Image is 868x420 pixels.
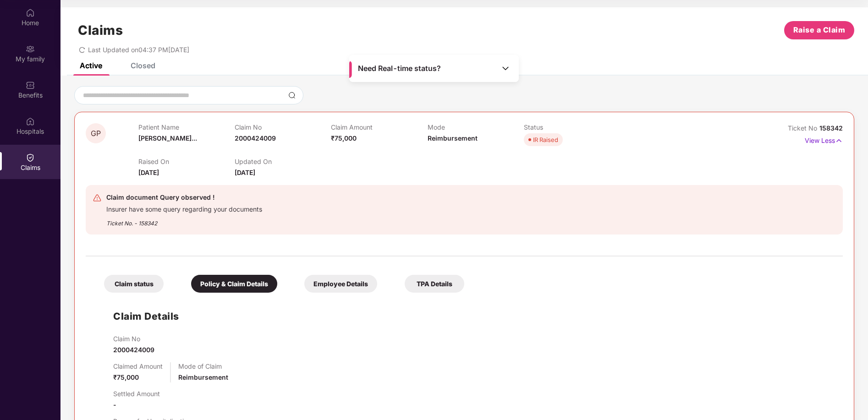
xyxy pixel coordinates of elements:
div: Employee Details [304,275,377,293]
div: Claim status [104,275,164,293]
p: Claimed Amount [113,362,163,370]
h1: Claim Details [113,309,179,324]
span: Need Real-time status? [358,64,441,73]
button: Raise a Claim [784,21,854,39]
p: Mode [428,123,524,131]
span: [DATE] [138,169,159,176]
h1: Claims [78,22,123,38]
div: Policy & Claim Details [191,275,277,293]
img: Toggle Icon [501,64,510,73]
div: Ticket No. - 158342 [106,213,262,228]
div: Insurer have some query regarding your documents [106,203,262,213]
p: Raised On [138,158,235,165]
span: - [113,401,116,409]
p: Claim No [113,335,154,343]
span: GP [91,130,101,137]
span: Reimbursement [178,373,228,381]
img: svg+xml;base64,PHN2ZyBpZD0iQ2xhaW0iIHhtbG5zPSJodHRwOi8vd3d3LnczLm9yZy8yMDAwL3N2ZyIgd2lkdGg9IjIwIi... [26,153,35,162]
p: Settled Amount [113,390,160,398]
p: Patient Name [138,123,235,131]
p: Updated On [235,158,331,165]
span: redo [79,46,85,54]
span: Raise a Claim [793,24,846,36]
img: svg+xml;base64,PHN2ZyBpZD0iSG9tZSIgeG1sbnM9Imh0dHA6Ly93d3cudzMub3JnLzIwMDAvc3ZnIiB3aWR0aD0iMjAiIG... [26,8,35,17]
span: Reimbursement [428,134,478,142]
span: [PERSON_NAME]... [138,134,197,142]
span: ₹75,000 [331,134,357,142]
img: svg+xml;base64,PHN2ZyB4bWxucz0iaHR0cDovL3d3dy53My5vcmcvMjAwMC9zdmciIHdpZHRoPSIxNyIgaGVpZ2h0PSIxNy... [835,136,843,146]
img: svg+xml;base64,PHN2ZyBpZD0iQmVuZWZpdHMiIHhtbG5zPSJodHRwOi8vd3d3LnczLm9yZy8yMDAwL3N2ZyIgd2lkdGg9Ij... [26,81,35,90]
span: Ticket No [788,124,819,132]
p: Status [524,123,620,131]
span: ₹75,000 [113,373,139,381]
div: IR Raised [533,135,558,144]
p: Mode of Claim [178,362,228,370]
div: Closed [131,61,155,70]
p: View Less [805,133,843,146]
div: Claim document Query observed ! [106,192,262,203]
p: Claim Amount [331,123,427,131]
img: svg+xml;base64,PHN2ZyB4bWxucz0iaHR0cDovL3d3dy53My5vcmcvMjAwMC9zdmciIHdpZHRoPSIyNCIgaGVpZ2h0PSIyNC... [93,193,102,202]
img: svg+xml;base64,PHN2ZyBpZD0iU2VhcmNoLTMyeDMyIiB4bWxucz0iaHR0cDovL3d3dy53My5vcmcvMjAwMC9zdmciIHdpZH... [288,92,296,99]
span: 2000424009 [235,134,276,142]
img: svg+xml;base64,PHN2ZyB3aWR0aD0iMjAiIGhlaWdodD0iMjAiIHZpZXdCb3g9IjAgMCAyMCAyMCIgZmlsbD0ibm9uZSIgeG... [26,44,35,54]
span: [DATE] [235,169,255,176]
p: Claim No [235,123,331,131]
div: Active [80,61,102,70]
span: 158342 [819,124,843,132]
div: TPA Details [405,275,464,293]
span: Last Updated on 04:37 PM[DATE] [88,46,189,54]
span: 2000424009 [113,346,154,354]
img: svg+xml;base64,PHN2ZyBpZD0iSG9zcGl0YWxzIiB4bWxucz0iaHR0cDovL3d3dy53My5vcmcvMjAwMC9zdmciIHdpZHRoPS... [26,117,35,126]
